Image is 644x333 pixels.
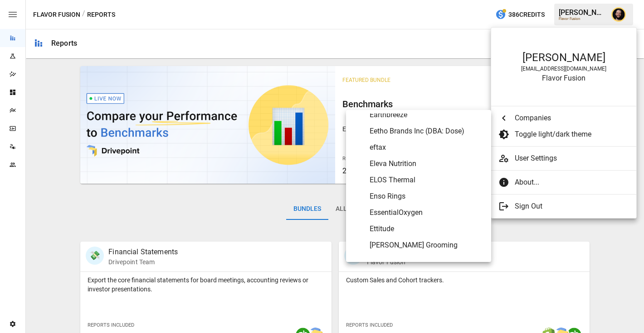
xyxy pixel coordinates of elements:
span: Toggle light/dark theme [515,129,629,140]
div: Flavor Fusion [500,74,627,82]
span: [PERSON_NAME] Grooming [370,240,484,251]
div: [PERSON_NAME] [500,51,627,64]
span: eftax [370,142,484,153]
span: User Settings [515,153,629,164]
span: Ettitude [370,224,484,234]
span: Companies [515,113,629,124]
span: EssentialOxygen [370,207,484,218]
span: The Feed [370,256,484,267]
span: Earthbreeze [370,109,484,120]
span: Eetho Brands Inc (DBA: Dose) [370,126,484,137]
span: About... [515,177,629,188]
span: Eleva Nutrition [370,158,484,169]
span: ELOS Thermal [370,175,484,186]
div: [EMAIL_ADDRESS][DOMAIN_NAME] [500,66,627,72]
span: Enso Rings [370,191,484,202]
span: Sign Out [515,201,629,212]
